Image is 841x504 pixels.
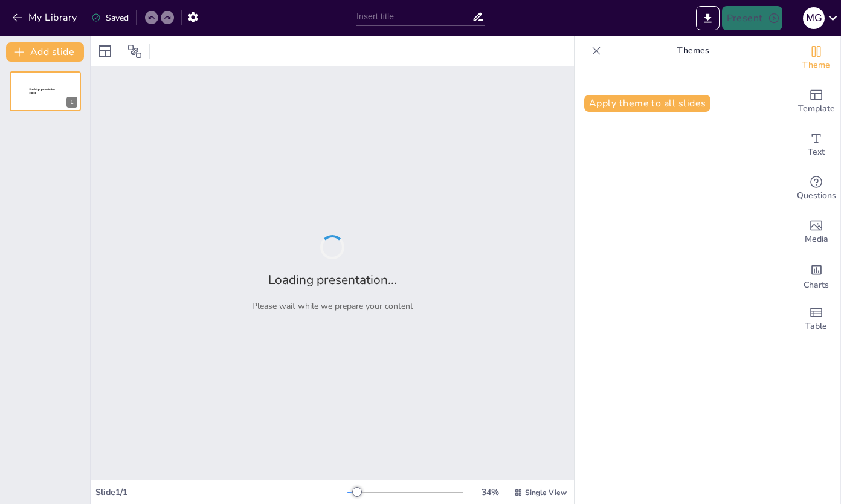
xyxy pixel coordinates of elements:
[95,42,115,61] div: Layout
[268,271,397,288] h2: Loading presentation...
[792,254,840,297] div: Add charts and graphs
[10,71,81,111] div: 1
[803,6,825,30] button: M G
[606,36,780,65] p: Themes
[802,59,830,72] span: Theme
[792,297,840,341] div: Add a table
[9,8,82,27] button: My Library
[803,7,825,29] div: M G
[797,189,836,202] span: Questions
[95,486,347,498] div: Slide 1 / 1
[808,146,825,159] span: Text
[525,488,567,497] span: Single View
[696,6,720,30] button: Export to PowerPoint
[584,95,710,112] button: Apply theme to all slides
[6,42,84,62] button: Add slide
[805,233,828,246] span: Media
[804,279,829,292] span: Charts
[792,123,840,167] div: Add text boxes
[792,210,840,254] div: Add images, graphics, shapes or video
[91,12,129,24] div: Saved
[127,44,142,59] span: Position
[252,300,413,312] p: Please wait while we prepare your content
[30,88,55,95] span: Sendsteps presentation editor
[798,102,835,115] span: Template
[356,8,472,25] input: Insert title
[475,486,504,498] div: 34 %
[792,80,840,123] div: Add ready made slides
[66,97,77,108] div: 1
[792,36,840,80] div: Change the overall theme
[805,320,827,333] span: Table
[792,167,840,210] div: Get real-time input from your audience
[722,6,782,30] button: Present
